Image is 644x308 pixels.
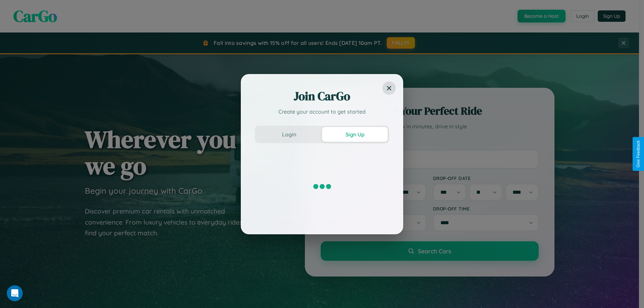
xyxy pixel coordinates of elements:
iframe: Intercom live chat [7,285,23,301]
p: Create your account to get started [255,108,389,116]
div: Give Feedback [636,140,641,168]
button: Sign Up [322,127,388,142]
h2: Join CarGo [255,88,389,104]
button: Login [256,127,322,142]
